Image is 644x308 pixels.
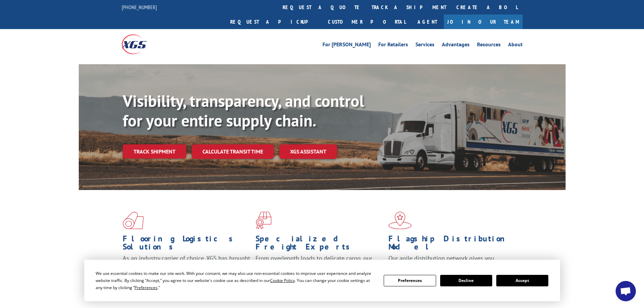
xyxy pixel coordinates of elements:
[225,15,323,29] a: Request a pickup
[477,42,501,49] a: Resources
[192,144,274,159] a: Calculate transit time
[323,15,411,29] a: Customer Portal
[440,275,492,286] button: Decline
[508,42,523,49] a: About
[256,235,383,254] h1: Specialized Freight Experts
[411,15,444,29] a: Agent
[96,270,376,291] div: We use essential cookies to make our site work. With your consent, we may also use non-essential ...
[84,260,560,301] div: Cookie Consent Prompt
[388,254,513,270] span: Our agile distribution network gives you nationwide inventory management on demand.
[123,90,364,131] b: Visibility, transparency, and control for your entire supply chain.
[256,212,271,229] img: xgs-icon-focused-on-flooring-red
[616,281,636,301] div: Open chat
[444,15,523,29] a: Join Our Team
[384,275,436,286] button: Preferences
[388,212,412,229] img: xgs-icon-flagship-distribution-model-red
[323,42,371,49] a: For [PERSON_NAME]
[388,235,516,254] h1: Flagship Distribution Model
[270,278,295,283] span: Cookie Policy
[442,42,470,49] a: Advantages
[378,42,408,49] a: For Retailers
[256,254,383,284] p: From overlength loads to delicate cargo, our experienced staff knows the best way to move your fr...
[496,275,548,286] button: Accept
[123,212,144,229] img: xgs-icon-total-supply-chain-intelligence-red
[279,144,337,159] a: XGS ASSISTANT
[123,235,251,254] h1: Flooring Logistics Solutions
[123,144,186,159] a: Track shipment
[415,42,434,49] a: Services
[123,254,250,278] span: As an industry carrier of choice, XGS has brought innovation and dedication to flooring logistics...
[135,285,158,290] span: Preferences
[122,4,157,10] a: [PHONE_NUMBER]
